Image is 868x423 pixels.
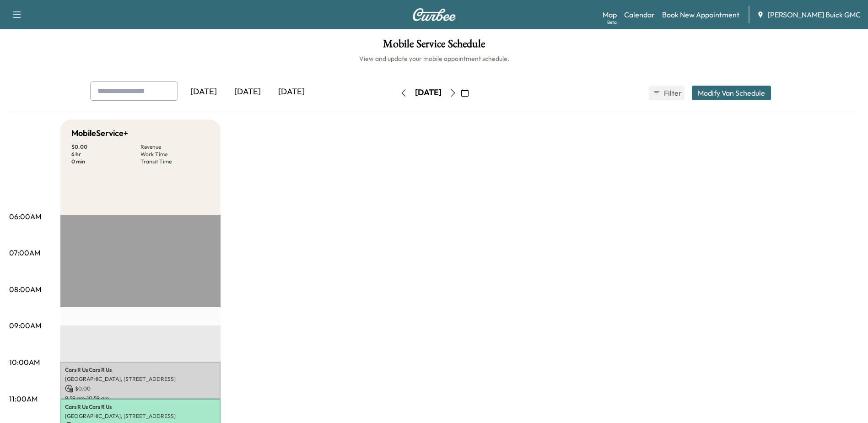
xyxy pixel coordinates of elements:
[65,395,216,402] p: 9:59 am - 10:59 am
[65,403,216,411] p: Cars R Us Cars R Us
[226,81,270,103] div: [DATE]
[65,385,216,393] p: $ 0.00
[692,86,771,100] button: Modify Van Schedule
[65,412,216,420] p: [GEOGRAPHIC_DATA], [STREET_ADDRESS]
[649,86,685,100] button: Filter
[9,54,859,63] h6: View and update your mobile appointment schedule.
[270,81,313,103] div: [DATE]
[412,8,456,21] img: Curbee Logo
[415,87,442,98] div: [DATE]
[607,19,617,26] div: Beta
[71,143,140,151] p: $ 0.00
[9,247,40,258] p: 07:00AM
[9,320,41,331] p: 09:00AM
[9,284,41,295] p: 08:00AM
[71,158,140,165] p: 0 min
[603,9,617,20] a: MapBeta
[65,375,216,383] p: [GEOGRAPHIC_DATA], [STREET_ADDRESS]
[182,81,226,103] div: [DATE]
[624,9,655,20] a: Calendar
[140,158,210,165] p: Transit Time
[71,151,140,158] p: 6 hr
[140,143,210,151] p: Revenue
[140,151,210,158] p: Work Time
[9,393,38,404] p: 11:00AM
[768,9,861,20] span: [PERSON_NAME] Buick GMC
[9,211,41,222] p: 06:00AM
[65,366,216,374] p: Cars R Us Cars R Us
[664,87,680,98] span: Filter
[662,9,739,20] a: Book New Appointment
[9,38,859,54] h1: Mobile Service Schedule
[9,357,40,368] p: 10:00AM
[71,127,128,140] h5: MobileService+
